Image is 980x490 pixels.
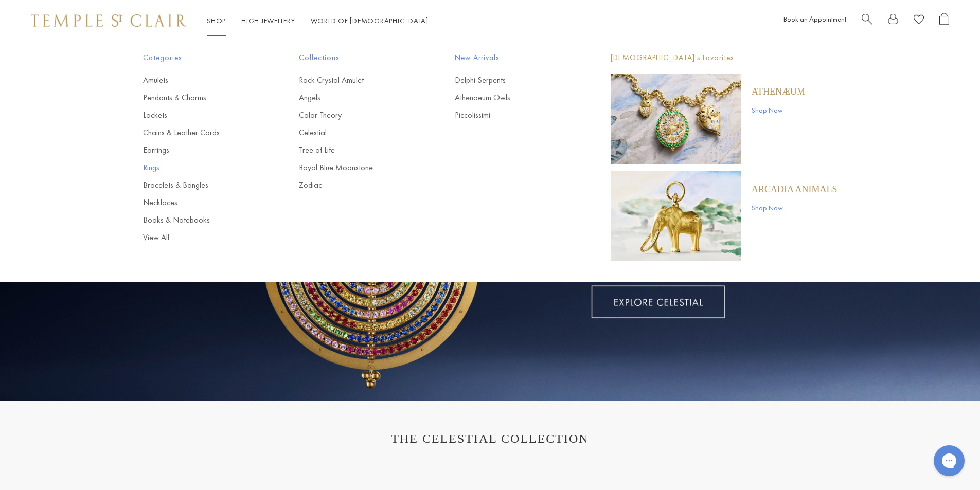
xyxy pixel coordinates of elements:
a: Chains & Leather Cords [143,127,258,138]
a: High JewelleryHigh Jewellery [241,16,295,25]
a: Athenæum [752,86,805,97]
a: Books & Notebooks [143,214,258,226]
a: Book an Appointment [783,14,846,24]
a: Rock Crystal Amulet [299,75,414,86]
a: Royal Blue Moonstone [299,162,414,173]
a: Delphi Serpents [455,75,569,86]
a: Rings [143,162,258,173]
a: Zodiac [299,179,414,191]
a: Open Shopping Bag [939,13,949,29]
a: World of [DEMOGRAPHIC_DATA]World of [DEMOGRAPHIC_DATA] [311,16,429,25]
a: Shop Now [752,202,838,213]
h1: THE CELESTIAL COLLECTION [41,432,939,446]
a: ARCADIA ANIMALS [752,184,838,195]
a: Angels [299,92,414,103]
a: Necklaces [143,197,258,208]
span: New Arrivals [455,51,569,64]
a: View Wishlist [914,13,924,29]
iframe: Gorgias live chat messenger [929,442,970,480]
nav: Main navigation [207,14,429,27]
span: Categories [143,51,258,64]
a: Tree of Life [299,144,414,156]
a: Piccolissimi [455,110,569,121]
a: Celestial [299,127,414,138]
a: Color Theory [299,110,414,121]
a: Lockets [143,110,258,121]
a: Amulets [143,75,258,86]
a: Pendants & Charms [143,92,258,103]
a: View All [143,232,258,243]
a: Shop Now [752,104,805,116]
a: Search [862,13,872,29]
span: Collections [299,51,414,64]
a: Athenaeum Owls [455,92,569,103]
img: Temple St. Clair [31,14,186,27]
a: Bracelets & Bangles [143,179,258,191]
a: Earrings [143,144,258,156]
a: ShopShop [207,16,226,25]
p: [DEMOGRAPHIC_DATA]'s Favorites [611,51,838,64]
